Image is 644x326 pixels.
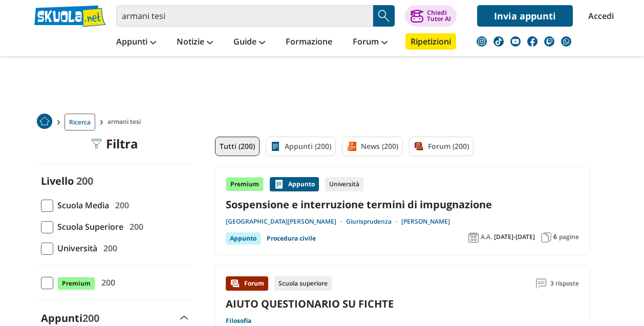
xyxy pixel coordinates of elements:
img: youtube [510,36,521,47]
button: ChiediTutor AI [405,5,457,27]
span: 200 [82,311,99,325]
img: instagram [477,36,487,47]
div: Forum [226,276,268,291]
div: Premium [226,177,264,191]
a: Appunti (200) [266,137,336,156]
img: Appunti filtro contenuto [270,141,281,151]
input: Cerca appunti, riassunti o versioni [116,5,373,27]
span: armani tesi [108,114,145,131]
a: Forum [350,33,390,52]
img: Appunti contenuto [274,179,284,189]
a: Appunti [114,33,159,52]
img: Apri e chiudi sezione [180,316,188,320]
div: Appunto [226,232,261,245]
span: 200 [99,242,117,255]
img: WhatsApp [561,36,571,47]
img: facebook [527,36,538,47]
div: Chiedi Tutor AI [427,10,451,22]
img: Filtra filtri mobile [92,139,102,149]
div: Filtra [92,137,138,151]
div: Appunto [270,177,319,191]
a: Home [37,114,52,131]
a: Procedura civile [267,232,316,245]
a: Invia appunti [477,5,573,27]
a: Accedi [588,5,610,27]
div: Scuola superiore [274,276,332,291]
a: Sospensione e interruzione termini di impugnazione [226,198,579,211]
label: Appunti [41,311,99,325]
a: Giurisprudenza [346,218,401,226]
a: Notizie [174,33,216,52]
label: Livello [41,174,74,188]
a: Formazione [283,33,335,52]
a: Forum (200) [409,137,474,156]
a: Guide [231,33,268,52]
span: Scuola Superiore [53,220,123,233]
img: Forum contenuto [230,278,240,289]
img: Cerca appunti, riassunti o versioni [376,8,392,24]
span: 3 risposte [550,276,579,291]
img: Pagine [541,232,551,243]
span: 200 [97,276,115,289]
img: Forum filtro contenuto [414,141,424,151]
span: A.A. [481,233,492,241]
img: twitch [544,36,554,47]
span: Scuola Media [53,199,109,212]
a: Filosofia [226,317,251,325]
span: 200 [125,220,143,233]
span: [DATE]-[DATE] [494,233,535,241]
a: News (200) [342,137,403,156]
span: pagine [559,233,579,241]
span: 6 [553,233,557,241]
span: Università [53,242,97,255]
a: Ricerca [65,114,95,131]
img: Home [37,114,52,129]
a: Ripetizioni [405,33,456,50]
img: tiktok [493,36,504,47]
a: Tutti (200) [215,137,260,156]
div: Università [325,177,363,191]
button: Search Button [373,5,395,27]
img: Anno accademico [468,232,479,243]
span: Premium [57,277,95,290]
a: AIUTO QUESTIONARIO SU FICHTE [226,297,394,311]
img: Commenti lettura [536,278,546,289]
a: [GEOGRAPHIC_DATA][PERSON_NAME] [226,218,346,226]
img: News filtro contenuto [347,141,357,151]
a: [PERSON_NAME] [401,218,450,226]
span: 200 [76,174,93,188]
span: 200 [111,199,129,212]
